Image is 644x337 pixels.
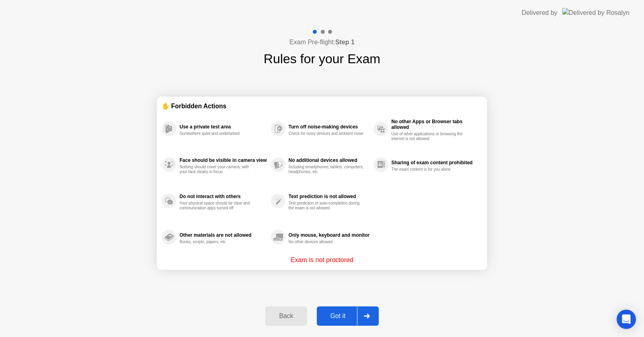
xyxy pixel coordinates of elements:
h1: Rules for your Exam [264,49,380,68]
div: The exam content is for you alone [391,167,467,172]
button: Back [265,306,307,326]
div: Other materials are not allowed [180,232,267,238]
div: No additional devices allowed [289,157,369,163]
div: Including smartphones, tablets, computers, headphones, etc. [289,165,365,174]
div: Text prediction or auto-completion during the exam is not allowed [289,201,365,211]
div: Sharing of exam content prohibited [391,160,478,165]
div: Do not interact with others [180,194,267,199]
div: Your physical space should be clear and communication apps turned off [180,201,256,211]
p: Exam is not proctored [291,255,353,265]
div: Delivered by [522,8,557,18]
img: Delivered by Rosalyn [562,8,630,17]
h4: Exam Pre-flight: [289,37,355,47]
div: Turn off noise-making devices [289,124,369,130]
div: Open Intercom Messenger [617,310,636,329]
div: Somewhere quiet and undisturbed [180,131,256,136]
div: Face should be visible in camera view [180,157,267,163]
b: Step 1 [335,39,355,45]
div: ✋ Forbidden Actions [162,101,482,111]
div: Use of other applications or browsing the internet is not allowed [391,132,467,141]
div: Use a private test area [180,124,267,130]
div: No other Apps or Browser tabs allowed [391,119,478,130]
div: Nothing should cover your camera, with your face clearly in focus [180,165,256,174]
div: Back [268,312,304,320]
div: Got it [319,312,357,320]
div: Only mouse, keyboard and monitor [289,232,369,238]
div: No other devices allowed [289,240,365,244]
div: Check for noisy devices and ambient noise [289,131,365,136]
div: Text prediction is not allowed [289,194,369,199]
div: Books, scripts, papers, etc [180,240,256,244]
button: Got it [317,306,379,326]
